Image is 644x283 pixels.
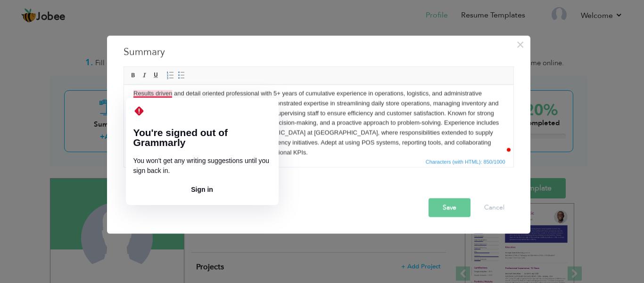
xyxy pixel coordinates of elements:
button: Cancel [475,198,514,217]
a: Insert/Remove Numbered List [165,70,175,80]
button: Close [513,37,528,52]
body: To enrich screen reader interactions, please activate Accessibility in Grammarly extension settings [9,4,380,73]
h3: Summary [124,45,514,59]
div: Statistics [424,157,508,166]
a: Underline [151,70,161,80]
a: Bold [128,70,139,80]
span: Characters (with HTML): 850/1000 [424,157,507,166]
button: Save [429,198,471,217]
a: Italic [140,70,150,80]
iframe: Rich Text Editor, summaryEditor [124,85,513,155]
a: Insert/Remove Bulleted List [176,70,187,80]
span: × [516,36,524,53]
